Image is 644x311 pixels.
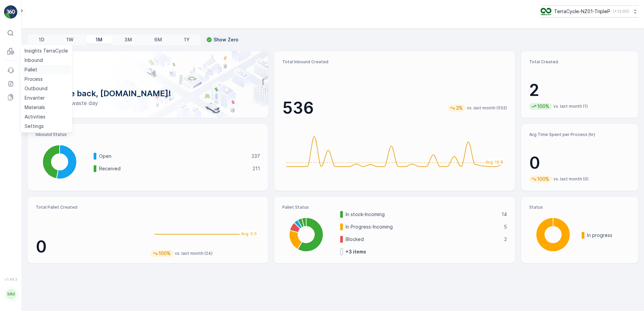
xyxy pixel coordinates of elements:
p: + 3 items [346,248,366,255]
p: 100% [158,250,171,257]
p: 536 [282,98,314,118]
p: Total Inbound Created [282,59,507,65]
p: 0 [36,237,145,257]
button: TerraCycle-NZ01-TripleP(+12:00) [541,5,639,18]
span: v 1.49.3 [4,277,18,281]
p: Blocked [346,236,500,243]
p: ( +12:00 ) [613,9,629,14]
p: 100% [537,103,550,110]
p: 1D [39,36,44,43]
p: 100% [537,176,550,182]
p: Total Pallet Created [36,205,145,210]
p: 14 [502,211,507,218]
p: vs. last month (0) [553,176,588,182]
p: vs. last month (1) [553,104,588,109]
p: 1M [96,36,102,43]
p: TerraCycle-NZ01-TripleP [554,8,610,15]
p: 6M [154,36,162,43]
p: Total Created [529,59,630,65]
p: Pallet Status [282,205,507,210]
p: vs. last month (552) [467,105,507,111]
p: Welcome back, [DOMAIN_NAME]! [38,88,257,99]
button: MM [4,283,18,306]
p: Avg Time Spent per Process (hr) [529,132,630,137]
p: Open [99,153,247,160]
p: 211 [253,165,260,172]
img: TC_7kpGtVS.png [541,8,551,15]
img: logo [4,5,18,19]
p: Received [99,165,248,172]
p: Inbound Status [36,132,260,137]
p: vs. last month (24) [175,251,213,256]
p: In Progress-Incoming [346,223,499,230]
p: 2 [529,80,630,100]
p: In stock-Incoming [346,211,497,218]
div: MM [6,289,17,300]
p: Status [529,205,630,210]
p: 1W [66,36,73,43]
p: 0 [529,153,630,173]
p: 1Y [184,36,190,43]
p: 2 [504,236,507,243]
p: In progress [587,232,630,239]
p: Show Zero [214,36,238,43]
p: 3M [124,36,132,43]
p: 5 [504,223,507,230]
p: 3% [455,105,463,111]
p: 237 [252,153,260,160]
p: Have a zero-waste day [38,99,257,107]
